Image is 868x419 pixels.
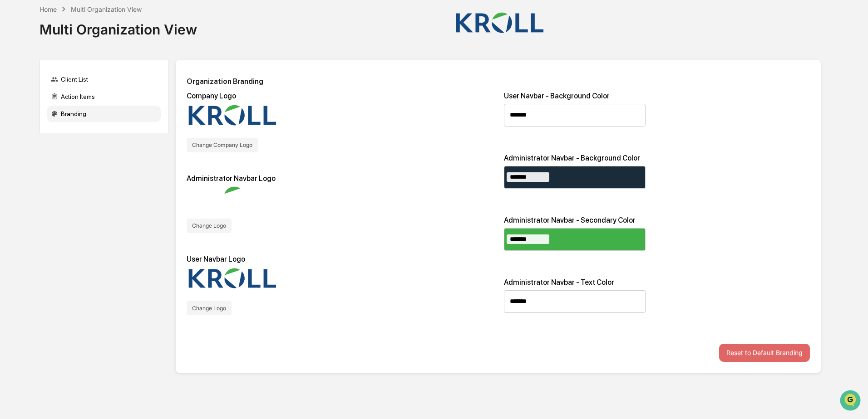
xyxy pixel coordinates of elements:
[39,5,57,13] div: Home
[187,104,277,127] img: Organization Logo
[64,153,110,161] a: Powered byPylon
[31,78,115,86] div: We're available if you need us!
[187,186,277,208] img: Admin Logo
[5,111,62,127] a: 🖐️Preclearance
[47,88,161,105] div: Action Items
[504,154,810,162] div: Administrator Navbar - Background Color
[18,114,59,123] span: Preclearance
[9,19,165,34] p: How can we help?
[187,267,277,290] img: User Logo
[504,92,810,100] div: User Navbar - Background Color
[187,301,232,315] button: Change Logo
[9,115,16,122] div: 🖐️
[75,114,113,123] span: Attestations
[90,154,110,161] span: Pylon
[47,106,161,122] div: Branding
[71,5,142,13] div: Multi Organization View
[187,138,258,152] button: Change Company Logo
[154,72,165,83] button: Start new chat
[187,255,493,263] div: User Navbar Logo
[47,71,161,88] div: Client List
[187,219,232,233] button: Change Logo
[39,14,197,38] div: Multi Organization View
[66,115,73,122] div: 🗄️
[504,278,810,287] div: Administrator Navbar - Text Color
[62,111,116,127] a: 🗄️Attestations
[31,69,149,78] div: Start new chat
[187,92,493,100] div: Company Logo
[839,389,863,414] iframe: Open customer support
[719,344,810,362] button: Reset to Default Branding
[9,69,25,86] img: 1746055101610-c473b297-6a78-478c-a979-82029cc54cd1
[187,77,810,86] h2: Organization Branding
[18,132,57,141] span: Data Lookup
[187,174,493,183] div: Administrator Navbar Logo
[5,128,61,144] a: 🔎Data Lookup
[504,216,810,224] div: Administrator Navbar - Secondary Color
[9,132,16,140] div: 🔎
[454,11,545,34] img: Kroll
